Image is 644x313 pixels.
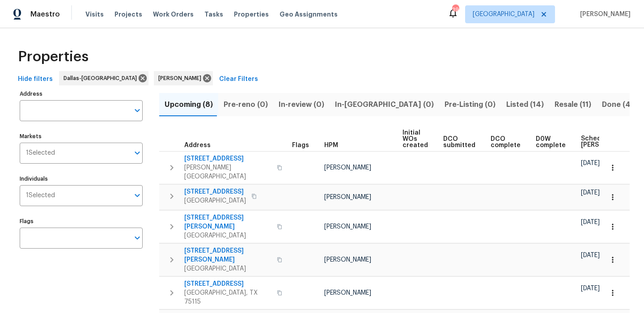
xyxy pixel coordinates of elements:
[114,10,142,19] span: Projects
[184,288,271,306] span: [GEOGRAPHIC_DATA], TX 75115
[184,196,246,205] span: [GEOGRAPHIC_DATA]
[184,163,271,181] span: [PERSON_NAME][GEOGRAPHIC_DATA]
[131,189,144,202] button: Open
[20,91,143,97] label: Address
[158,74,205,83] span: [PERSON_NAME]
[581,135,631,148] span: Scheduled [PERSON_NAME]
[184,246,271,264] span: [STREET_ADDRESS][PERSON_NAME]
[153,10,194,19] span: Work Orders
[491,136,521,148] span: DCO complete
[443,136,475,148] span: DCO submitted
[131,232,144,244] button: Open
[64,74,140,83] span: Dallas-[GEOGRAPHIC_DATA]
[18,74,53,85] span: Hide filters
[279,98,324,111] span: In-review (0)
[131,104,144,117] button: Open
[581,252,600,258] span: [DATE]
[20,176,143,182] label: Individuals
[219,74,258,85] span: Clear Filters
[26,149,55,157] span: 1 Selected
[581,190,600,196] span: [DATE]
[324,165,371,171] span: [PERSON_NAME]
[154,71,213,85] div: [PERSON_NAME]
[581,285,600,292] span: [DATE]
[402,130,428,148] span: Initial WOs created
[14,71,56,88] button: Hide filters
[184,213,271,231] span: [STREET_ADDRESS][PERSON_NAME]
[184,264,271,273] span: [GEOGRAPHIC_DATA]
[30,10,60,19] span: Maestro
[184,154,271,163] span: [STREET_ADDRESS]
[224,98,268,111] span: Pre-reno (0)
[184,231,271,240] span: [GEOGRAPHIC_DATA]
[20,219,143,224] label: Flags
[18,52,89,61] span: Properties
[131,147,144,159] button: Open
[324,142,338,148] span: HPM
[536,136,566,148] span: D0W complete
[324,290,371,296] span: [PERSON_NAME]
[324,257,371,263] span: [PERSON_NAME]
[581,160,600,166] span: [DATE]
[324,194,371,200] span: [PERSON_NAME]
[452,5,458,14] div: 39
[576,10,631,19] span: [PERSON_NAME]
[204,11,223,17] span: Tasks
[602,98,643,111] span: Done (403)
[335,98,434,111] span: In-[GEOGRAPHIC_DATA] (0)
[581,219,600,225] span: [DATE]
[473,10,534,19] span: [GEOGRAPHIC_DATA]
[26,192,55,199] span: 1 Selected
[59,71,148,85] div: Dallas-[GEOGRAPHIC_DATA]
[184,142,211,148] span: Address
[165,98,213,111] span: Upcoming (8)
[184,187,246,196] span: [STREET_ADDRESS]
[292,142,309,148] span: Flags
[184,279,271,288] span: [STREET_ADDRESS]
[445,98,496,111] span: Pre-Listing (0)
[85,10,104,19] span: Visits
[555,98,591,111] span: Resale (11)
[280,10,338,19] span: Geo Assignments
[216,71,262,88] button: Clear Filters
[506,98,544,111] span: Listed (14)
[234,10,269,19] span: Properties
[324,224,371,230] span: [PERSON_NAME]
[20,134,143,139] label: Markets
